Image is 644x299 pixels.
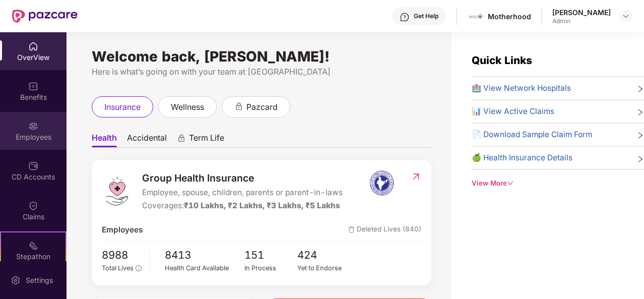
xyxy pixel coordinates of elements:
[28,201,38,211] img: svg+xml;base64,PHN2ZyBpZD0iQ2xhaW0iIHhtbG5zPSJodHRwOi8vd3d3LnczLm9yZy8yMDAwL3N2ZyIgd2lkdGg9IjIwIi...
[165,247,244,264] span: 8413
[552,8,611,17] div: [PERSON_NAME]
[234,102,243,111] div: animation
[472,178,644,189] div: View More
[622,12,630,20] img: svg+xml;base64,PHN2ZyBpZD0iRHJvcGRvd24tMzJ4MzIiIHhtbG5zPSJodHRwOi8vd3d3LnczLm9yZy8yMDAwL3N2ZyIgd2...
[28,121,38,131] img: svg+xml;base64,PHN2ZyBpZD0iRW1wbG95ZWVzIiB4bWxucz0iaHR0cDovL3d3dy53My5vcmcvMjAwMC9zdmciIHdpZHRoPS...
[142,200,343,212] div: Coverages:
[28,161,38,171] img: svg+xml;base64,PHN2ZyBpZD0iQ0RfQWNjb3VudHMiIGRhdGEtbmFtZT0iQ0QgQWNjb3VudHMiIHhtbG5zPSJodHRwOi8vd3...
[102,264,134,272] span: Total Lives
[414,12,438,20] div: Get Help
[92,66,431,78] div: Here is what’s going on with your team at [GEOGRAPHIC_DATA]
[171,101,204,113] span: wellness
[28,241,38,251] img: svg+xml;base64,PHN2ZyB4bWxucz0iaHR0cDovL3d3dy53My5vcmcvMjAwMC9zdmciIHdpZHRoPSIyMSIgaGVpZ2h0PSIyMC...
[411,171,421,182] img: RedirectIcon
[297,247,351,264] span: 424
[189,133,224,147] span: Term Life
[472,152,572,164] span: 🍏 Health Insurance Details
[102,247,142,264] span: 8988
[472,129,592,141] span: 📄 Download Sample Claim Form
[142,187,343,199] span: Employee, spouse, children, parents or parent-in-laws
[28,81,38,91] img: svg+xml;base64,PHN2ZyBpZD0iQmVuZWZpdHMiIHhtbG5zPSJodHRwOi8vd3d3LnczLm9yZy8yMDAwL3N2ZyIgd2lkdGg9Ij...
[472,54,532,67] span: Quick Links
[92,133,117,147] span: Health
[246,101,278,113] span: pazcard
[23,275,56,285] div: Settings
[184,201,340,210] span: ₹10 Lakhs, ₹2 Lakhs, ₹3 Lakhs, ₹5 Lakhs
[136,265,141,271] span: info-circle
[177,134,186,143] div: animation
[104,101,141,113] span: insurance
[297,263,351,273] div: Yet to Endorse
[165,263,244,273] div: Health Card Available
[636,154,644,164] span: right
[488,12,531,21] div: Motherhood
[636,107,644,117] span: right
[11,275,21,285] img: svg+xml;base64,PHN2ZyBpZD0iU2V0dGluZy0yMHgyMCIgeG1sbnM9Imh0dHA6Ly93d3cudzMub3JnLzIwMDAvc3ZnIiB3aW...
[636,131,644,141] span: right
[636,84,644,94] span: right
[142,170,343,186] span: Group Health Insurance
[244,263,298,273] div: In Process
[28,41,38,51] img: svg+xml;base64,PHN2ZyBpZD0iSG9tZSIgeG1sbnM9Imh0dHA6Ly93d3cudzMub3JnLzIwMDAvc3ZnIiB3aWR0aD0iMjAiIG...
[12,10,78,23] img: New Pazcare Logo
[244,247,298,264] span: 151
[348,224,421,236] span: Deleted Lives (840)
[92,52,431,61] div: Welcome back, [PERSON_NAME]!
[1,252,66,262] div: Stepathon
[127,133,167,147] span: Accidental
[102,176,132,206] img: logo
[552,17,611,25] div: Admin
[363,170,401,196] img: insurerIcon
[348,226,355,233] img: deleteIcon
[472,105,554,117] span: 📊 View Active Claims
[507,180,513,187] span: down
[472,82,571,94] span: 🏥 View Network Hospitals
[102,224,143,236] span: Employees
[400,12,410,22] img: svg+xml;base64,PHN2ZyBpZD0iSGVscC0zMngzMiIgeG1sbnM9Imh0dHA6Ly93d3cudzMub3JnLzIwMDAvc3ZnIiB3aWR0aD...
[469,9,483,24] img: motherhood%20_%20logo.png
